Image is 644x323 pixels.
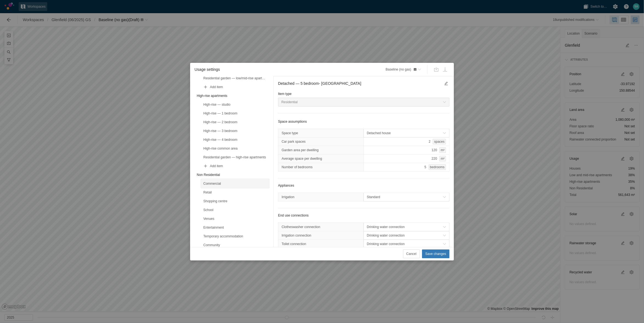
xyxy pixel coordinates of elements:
[201,127,269,135] div: High-rise — 3 bedroom
[363,193,449,201] button: toggle menu
[201,135,269,144] div: High-rise — 4 bedroom
[201,197,269,206] div: Shopping centre
[282,241,306,247] span: Toilet connection
[201,206,269,214] div: School
[190,66,380,72] span: Usage settings
[367,194,443,200] span: Standard
[201,241,269,249] div: Community
[367,224,443,230] span: Drinking water connection
[201,74,269,83] div: Residential garden — low/mid-rise apartments
[195,170,269,179] div: Non Residential
[210,84,267,90] div: Add item
[425,251,446,257] span: Save changes
[201,100,269,109] div: High-rise — studio
[197,93,267,99] div: High-rise apartments
[363,163,449,172] div: 5bedrooms
[367,130,443,136] span: Detached house
[203,207,267,213] div: School
[282,164,313,170] span: Number of bedrooms
[201,188,269,197] div: Retail
[282,147,319,153] span: Garden area per dwelling
[203,225,267,230] div: Entertainment
[203,75,267,81] div: Residential garden — low/mid-rise apartments
[201,214,269,223] div: Venues
[278,184,294,187] strong: Appliances
[282,233,311,238] span: Irrigation connection
[282,224,320,230] span: Clotheswasher connection
[363,154,449,163] div: 220m²
[201,109,269,118] div: High-rise — 1 bedroom
[201,83,269,91] div: Add item
[203,128,267,134] div: High-rise — 3 bedroom
[278,92,292,96] label: Item type
[441,156,445,161] span: m²
[203,119,267,125] div: High-rise — 2 bedroom
[203,216,267,221] div: Venues
[363,137,449,146] div: 2spaces
[278,80,441,87] textarea: Detached — 5 bedroom- [GEOGRAPHIC_DATA]
[278,120,307,123] strong: Space assumptions
[203,102,267,107] div: High-rise — studio
[201,223,269,232] div: Entertainment
[282,130,298,136] span: Space type
[201,144,269,153] div: High-rise common area
[282,194,295,200] span: Irrigation
[363,146,449,155] div: 120m²
[203,111,267,116] div: High-rise — 1 bedroom
[210,163,267,169] div: Add item
[363,223,449,231] button: toggle menu
[422,249,449,258] button: Save changes
[190,63,454,260] div: Usage settings
[201,118,269,127] div: High-rise — 2 bedroom
[203,181,267,186] div: Commercial
[197,172,267,178] div: Non Residential
[203,155,267,160] div: Residential garden — high-rise apartments
[203,242,267,248] div: Community
[282,156,322,161] span: Average space per dwelling
[441,148,445,153] span: m²
[430,165,445,170] span: bedrooms
[282,139,306,144] span: Car park spaces
[363,240,449,248] button: toggle menu
[203,198,267,204] div: Shopping centre
[278,214,309,217] strong: End use connections
[386,67,417,72] span: Baseline (no gas)
[203,146,267,151] div: High-rise common area
[201,232,269,241] div: Temporary accommodation
[363,129,449,137] button: toggle menu
[367,233,443,238] span: Drinking water connection
[195,91,269,100] div: High-rise apartments
[403,249,420,258] button: Cancel
[201,153,269,162] div: Residential garden — high-rise apartments
[203,137,267,142] div: High-rise — 4 bedroom
[434,139,445,144] span: spaces
[203,234,267,239] div: Temporary accommodation
[203,190,267,195] div: Retail
[367,241,443,247] span: Drinking water connection
[201,162,269,170] div: Add item
[363,231,449,240] button: toggle menu
[384,65,423,74] button: Baseline (no gas)
[406,251,417,257] span: Cancel
[201,179,269,188] div: Commercial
